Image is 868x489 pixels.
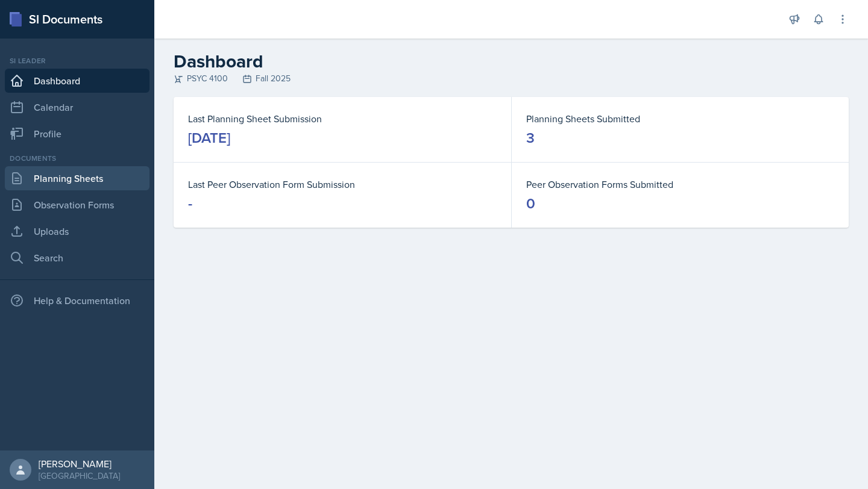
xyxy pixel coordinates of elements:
a: Planning Sheets [5,166,149,190]
a: Calendar [5,95,149,119]
h2: Dashboard [174,51,849,72]
a: Observation Forms [5,193,149,217]
div: - [188,194,192,213]
dt: Last Planning Sheet Submission [188,111,497,126]
div: Si leader [5,55,149,66]
dt: Last Peer Observation Form Submission [188,177,497,192]
div: [PERSON_NAME] [39,458,120,470]
div: [DATE] [188,128,230,148]
div: 0 [526,194,535,213]
div: Help & Documentation [5,288,149,313]
a: Dashboard [5,69,149,93]
div: PSYC 4100 Fall 2025 [174,72,849,85]
div: Documents [5,153,149,164]
div: 3 [526,128,535,148]
dt: Planning Sheets Submitted [526,111,834,126]
a: Profile [5,122,149,146]
div: [GEOGRAPHIC_DATA] [39,470,120,482]
dt: Peer Observation Forms Submitted [526,177,834,192]
a: Search [5,246,149,270]
a: Uploads [5,219,149,243]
